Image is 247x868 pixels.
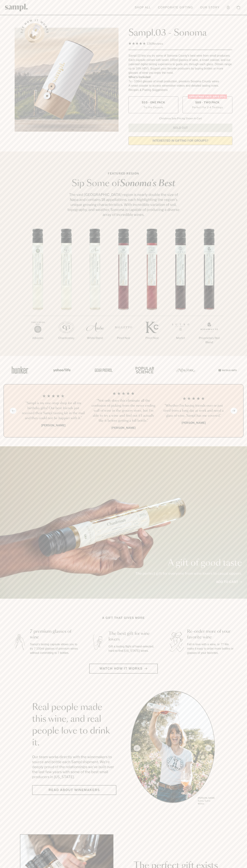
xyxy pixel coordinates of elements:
h2: Real people made this wine, and real people love to drink it. [32,702,116,749]
p: The perfect gift for everyone from wine lovers to casual sippers. [135,571,242,576]
a: interested in gifting for groups? [128,136,232,145]
strong: What’s Included: [128,76,151,79]
img: Artboard_6_04f9a106-072f-468a-bdd7-f11783b05722_x450.png [51,362,72,378]
small: Perfect For 2-4 Tastings [192,105,223,109]
p: Our team works directly with the winemakers to source and bottle each Sampl shipment. We’re deepl... [32,754,116,779]
li: 2 / 7 [52,229,81,352]
li: 3 / 7 [81,229,109,352]
h3: “Not only does this eliminate all the confusion of picking from the never ending wall of wine in ... [91,398,156,423]
a: Shop All [133,4,153,11]
h2: A gift that gives more [102,616,145,620]
p: Chardonnay [52,336,81,340]
img: Sampl logo [5,4,28,11]
p: White Blend [81,336,109,340]
span: 136 [147,42,152,45]
div: 136Reviews [128,41,163,46]
h1: Sampl.03 - Sonoma [128,28,232,38]
li: 7x - 100ml glasses of small production, premium Sonoma County wines [128,79,232,84]
h3: “Sampl is my one-stop shop for all my birthday gifts! Our best friends just received their Sampl ... [21,401,86,421]
button: See how it works [25,23,45,43]
li: 4 / 7 [109,229,138,352]
h3: The best gift for wine lovers [109,631,157,642]
p: Sampl's tasting capsule allows you to try 7 100ml glasses of premium wines without committing to ... [30,642,79,655]
a: Read about Winemakers [32,785,116,795]
button: Previous slide [10,408,16,414]
div: slide 1 [131,691,215,806]
p: Pinot Noir [109,336,138,340]
p: Merlot [166,336,195,340]
h2: Sip Some of [66,179,181,188]
p: Featured Region [66,171,181,176]
li: Recipes & Pairing Suggestions [128,88,232,92]
li: 7 / 7 [195,229,223,356]
img: Artboard_7_5b34974b-f019-449e-91fb-745f8d0877ee_x450.png [216,362,238,378]
div: Sampl.03 lets you try some of Sonoma County's best wine from small producers. Each capsule comes ... [128,54,232,75]
p: Pinot Noir [138,336,166,340]
li: 6 / 7 [166,229,195,352]
div: Christmas SALE! Save 20% [188,94,227,99]
li: 1 / 7 [24,229,52,352]
img: Artboard_3_0b291449-6e8c-4d07-b2c2-3f3601a19cd1_x450.png [175,362,196,378]
ul: carousel [131,691,215,806]
li: Christmas Sale Pricing Shown In Cart [157,117,203,120]
b: [PERSON_NAME] [182,421,206,425]
small: Try the Capsule [143,105,163,109]
img: Artboard_1_c8cd28af-0030-4af1-819c-248e302c7f06_x450.png [9,362,31,378]
h3: 7 premium glasses of wine [30,629,79,640]
button: Next slide [231,408,237,414]
li: 1 / 4 [21,391,86,430]
li: A smart coaster to access winemaker videos and detailed tasting notes. [128,84,232,88]
p: [PERSON_NAME] Sutro, Sutro Wines [198,797,215,805]
h3: Re-order more of your favorite wine [187,629,236,640]
img: Artboard_5_7fdae55a-36fd-43f7-8bfd-f74a06a2878e_x450.png [92,362,114,378]
p: Fall in love with a wine, or 7? We make it easy to order more bottles or glasses of your favorites. [187,642,236,655]
img: Sampl.03 - Sonoma [15,28,119,132]
li: 3 / 4 [161,391,226,430]
p: Albarino [24,336,52,340]
a: Our Story [198,4,221,11]
span: $55 - One Pack [142,101,165,104]
p: Proprietary Red Blend [195,336,223,345]
b: [PERSON_NAME] [111,426,136,430]
h3: “Whether I'm having friends over or just tired from a long day at work and need a glass of wine, ... [161,403,226,418]
li: 5 / 7 [138,229,166,352]
button: Sold Out [128,124,232,132]
em: Sonoma's Best [120,179,175,188]
p: A gift of good taste [135,559,242,567]
li: 2 / 4 [91,391,156,430]
img: Artboard_4_28b4d326-c26e-48f9-9c80-911f17d6414e_x450.png [133,362,155,378]
span: $88 - Two Pack [195,101,220,104]
span: Reviews [152,42,163,45]
a: Add to cart [216,580,242,584]
p: Gift a tasting flight of hand-selected, hard-to-find [US_STATE] wines. [109,644,157,653]
button: Watch how it works [89,664,158,674]
p: The vast [GEOGRAPHIC_DATA] region is nearly double the size of Napa and contains 18 appellations,... [66,192,181,217]
b: [PERSON_NAME] [41,424,65,427]
a: Corporate Gifting [156,4,195,11]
